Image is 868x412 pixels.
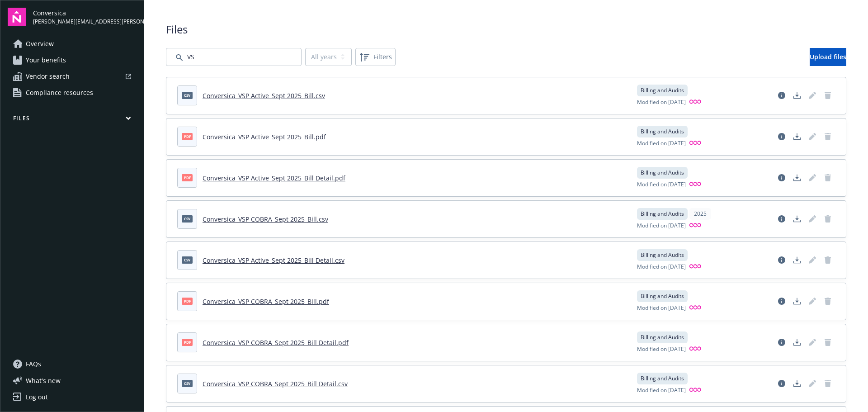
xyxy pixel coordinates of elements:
a: Download document [790,335,804,350]
span: Edit document [805,294,820,308]
span: Edit document [805,212,820,226]
span: Modified on [DATE] [637,263,686,271]
a: Conversica_VSP COBRA_Sept 2025_Bill.csv [203,215,328,223]
a: View file details [774,294,789,308]
a: Conversica_VSP COBRA_Sept 2025_Bill Detail.csv [203,379,348,388]
a: Conversica_VSP Active_Sept 2025_Bill.csv [203,91,325,100]
span: Billing and Audits [641,169,684,177]
div: Log out [26,390,48,404]
a: View file details [774,335,789,350]
span: Delete document [821,376,835,391]
span: pdf [182,133,193,140]
span: Edit document [805,129,820,144]
span: Billing and Audits [641,86,684,95]
a: FAQs [8,357,137,371]
a: Download document [790,88,804,103]
a: Compliance resources [8,85,137,100]
span: Edit document [805,335,820,350]
span: Billing and Audits [641,251,684,259]
button: Conversica[PERSON_NAME][EMAIL_ADDRESS][PERSON_NAME][DOMAIN_NAME] [33,8,137,26]
span: Filters [373,52,392,62]
span: csv [182,256,193,263]
a: View file details [774,129,789,144]
span: Modified on [DATE] [637,386,686,395]
a: Conversica_VSP COBRA_Sept 2025_Bill.pdf [203,297,329,306]
span: [PERSON_NAME][EMAIL_ADDRESS][PERSON_NAME][DOMAIN_NAME] [33,18,137,26]
a: Overview [8,37,137,51]
span: Modified on [DATE] [637,222,686,230]
button: What's new [8,376,75,385]
a: Vendor search [8,69,137,84]
a: Your benefits [8,53,137,67]
span: Delete document [821,212,835,226]
span: pdf [182,339,193,346]
span: Billing and Audits [641,374,684,383]
span: Upload files [810,52,846,61]
button: Filters [355,48,396,66]
span: Files [166,22,846,37]
img: navigator-logo.svg [8,8,26,26]
span: Delete document [821,170,835,185]
span: What ' s new [26,376,61,385]
input: Search by file name... [166,48,302,66]
span: Compliance resources [26,85,93,100]
span: Modified on [DATE] [637,139,686,148]
span: Delete document [821,294,835,308]
a: Conversica_VSP Active_Sept 2025_Bill.pdf [203,133,326,141]
span: FAQs [26,357,41,371]
a: View file details [774,212,789,226]
span: Modified on [DATE] [637,180,686,189]
span: Edit document [805,88,820,103]
span: Billing and Audits [641,210,684,218]
div: 2025 [689,208,711,220]
span: csv [182,380,193,387]
span: Vendor search [26,69,70,84]
a: Download document [790,294,804,308]
span: Delete document [821,335,835,350]
span: pdf [182,298,193,304]
button: Files [8,114,137,126]
span: Billing and Audits [641,128,684,136]
span: Edit document [805,253,820,267]
a: View file details [774,170,789,185]
span: Edit document [805,376,820,391]
span: Billing and Audits [641,333,684,341]
a: Download document [790,129,804,144]
span: Billing and Audits [641,292,684,300]
a: Conversica_VSP COBRA_Sept 2025_Bill Detail.pdf [203,338,349,347]
span: csv [182,215,193,222]
span: Modified on [DATE] [637,345,686,354]
a: View file details [774,88,789,103]
span: Modified on [DATE] [637,304,686,313]
a: Conversica_VSP Active_Sept 2025_Bill Detail.pdf [203,174,345,182]
span: Delete document [821,253,835,267]
a: Download document [790,170,804,185]
span: pdf [182,174,193,181]
span: csv [182,92,193,99]
a: View file details [774,253,789,267]
span: Edit document [805,170,820,185]
a: Download document [790,253,804,267]
span: Overview [26,37,54,51]
span: Delete document [821,88,835,103]
span: Modified on [DATE] [637,98,686,107]
a: Download document [790,376,804,391]
a: Upload files [810,48,846,66]
span: Delete document [821,129,835,144]
span: Your benefits [26,53,66,67]
a: View file details [774,376,789,391]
